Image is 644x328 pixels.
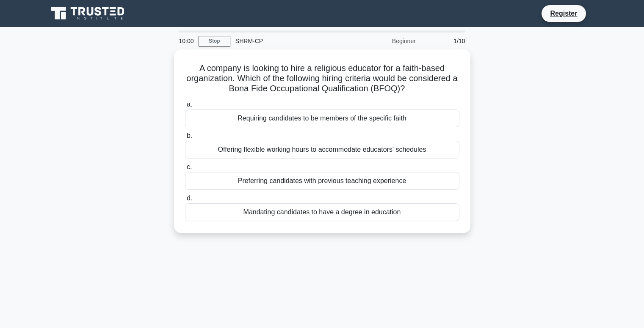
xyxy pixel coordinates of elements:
[187,132,192,139] span: b.
[187,194,192,202] span: d.
[187,101,192,108] span: a.
[174,33,199,49] div: 10:00
[185,109,459,127] div: Requiring candidates to be members of the specific faith
[187,163,192,170] span: c.
[185,172,459,190] div: Preferring candidates with previous teaching experience
[421,33,470,49] div: 1/10
[185,203,459,221] div: Mandating candidates to have a degree in education
[347,33,421,49] div: Beginner
[545,8,582,19] a: Register
[230,33,347,49] div: SHRM-CP
[199,36,230,46] a: Stop
[184,63,460,94] h5: A company is looking to hire a religious educator for a faith-based organization. Which of the fo...
[185,141,459,159] div: Offering flexible working hours to accommodate educators' schedules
